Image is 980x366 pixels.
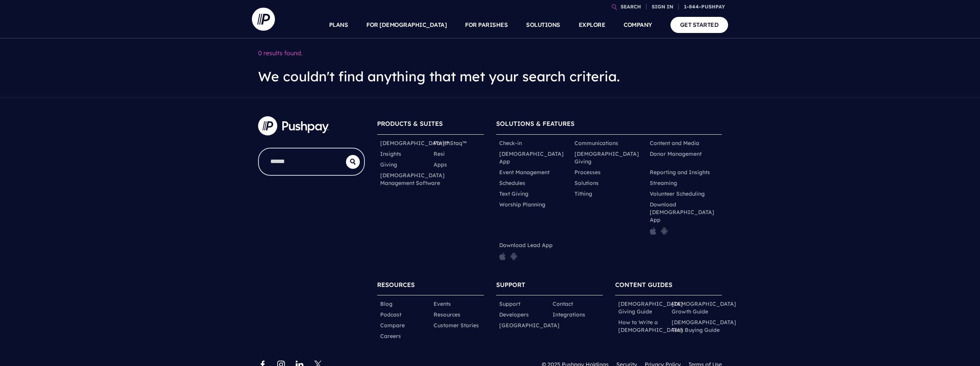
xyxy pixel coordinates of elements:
[650,139,699,147] a: Content and Media
[377,116,484,134] h6: PRODUCTS & SUITES
[380,300,392,308] a: Blog
[499,190,528,198] a: Text Giving
[574,150,644,165] a: [DEMOGRAPHIC_DATA] Giving
[650,190,705,198] a: Volunteer Scheduling
[258,45,722,62] p: 0 results found.
[618,318,683,334] a: How to Write a [DEMOGRAPHIC_DATA]
[574,190,592,198] a: Tithing
[366,12,447,38] a: FOR [DEMOGRAPHIC_DATA]
[258,62,722,92] h3: We couldn't find anything that met your search criteria.
[499,201,545,208] a: Worship Planning
[526,12,560,38] a: SOLUTIONS
[499,252,506,260] img: pp_icon_appstore.png
[499,311,529,318] a: Developers
[380,161,397,168] a: Giving
[434,300,451,308] a: Events
[499,300,520,308] a: Support
[618,300,683,315] a: [DEMOGRAPHIC_DATA] Giving Guide
[380,311,401,318] a: Podcast
[380,171,445,187] a: [DEMOGRAPHIC_DATA] Management Software
[579,12,606,38] a: EXPLORE
[380,150,401,158] a: Insights
[661,227,668,235] img: pp_icon_gplay.png
[650,168,710,176] a: Reporting and Insights
[380,332,401,340] a: Careers
[496,116,722,134] h6: SOLUTIONS & FEATURES
[672,300,736,315] a: [DEMOGRAPHIC_DATA] Growth Guide
[574,139,618,147] a: Communications
[624,12,652,38] a: COMPANY
[499,179,525,187] a: Schedules
[499,321,560,329] a: [GEOGRAPHIC_DATA]
[553,311,585,318] a: Integrations
[647,199,722,240] li: Download [DEMOGRAPHIC_DATA] App
[380,139,449,147] a: [DEMOGRAPHIC_DATA]™
[496,277,603,295] h6: SUPPORT
[329,12,348,38] a: PLANS
[650,227,656,235] img: pp_icon_appstore.png
[377,277,484,295] h6: RESOURCES
[434,311,460,318] a: Resources
[615,277,722,295] h6: CONTENT GUIDES
[434,321,479,329] a: Customer Stories
[434,150,445,158] a: Resi
[499,139,522,147] a: Check-in
[553,300,573,308] a: Contact
[499,150,568,165] a: [DEMOGRAPHIC_DATA] App
[434,139,467,147] a: ParishStaq™
[496,240,571,265] li: Download Lead App
[672,318,736,334] a: [DEMOGRAPHIC_DATA] Tech Buying Guide
[434,161,447,168] a: Apps
[574,179,599,187] a: Solutions
[650,150,702,158] a: Donor Management
[650,179,677,187] a: Streaming
[499,168,550,176] a: Event Management
[574,168,601,176] a: Processes
[510,252,517,260] img: pp_icon_gplay.png
[380,321,405,329] a: Compare
[465,12,508,38] a: FOR PARISHES
[670,17,728,33] a: GET STARTED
